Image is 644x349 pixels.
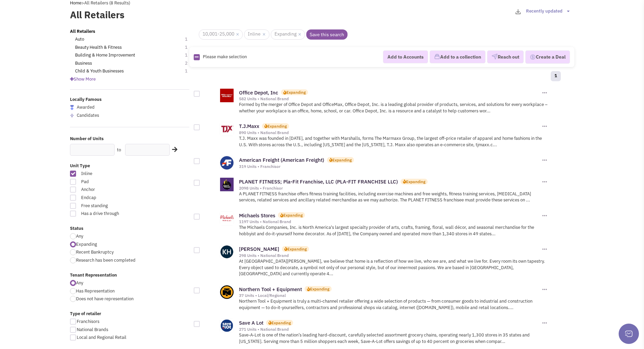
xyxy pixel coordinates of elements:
div: 37 Units • Local/Regional [239,293,541,298]
a: Save A Lot [239,320,263,326]
label: Type of retailer [70,311,190,317]
a: PLANET FITNESS; Pla-Fit Franchise, LLC (PLA-FIT FRANCHISE LLC) [239,178,398,185]
div: Expanding [286,89,306,95]
label: Tenant Representation [70,272,190,279]
div: Expanding [310,286,329,292]
span: Has a drive through [77,211,152,217]
a: All Retailers [70,28,95,35]
span: 1 [185,68,194,74]
div: Expanding [271,320,291,326]
b: All Retailers [70,28,95,34]
img: VectorPaper_Plane.png [492,53,498,60]
a: Beauty Health & Fitness [75,44,122,51]
a: Building & Home Improvement [75,52,135,59]
div: 319 Units • Franchisor [239,164,541,169]
button: Create a Deal [525,50,570,64]
img: icon-collection-lavender.png [434,53,440,60]
div: 890 Units • National Brand [239,130,541,135]
span: Any [76,233,83,239]
a: × [236,31,239,38]
div: 271 Units • National Brand [239,327,541,332]
a: Office Depot, Inc [239,89,278,96]
span: Expanding [271,29,305,40]
a: Michaels Stores [239,212,275,219]
div: Search Nearby [168,145,178,154]
div: Expanding [267,123,287,129]
span: Free standing [77,203,152,209]
label: Number of Units [70,136,190,142]
span: Awarded [77,104,95,110]
a: Child & Youth Businesses [75,68,124,74]
span: Franchisors [77,319,99,324]
span: Anchor [77,187,152,193]
p: The Michaels Companies, Inc. is North America's largest specialty provider of arts, crafts, frami... [239,224,548,237]
span: Any [76,280,83,286]
div: Expanding [406,179,425,184]
a: × [262,31,265,38]
span: Recent Bankruptcy [76,249,114,255]
div: 2098 Units • Franchisor [239,186,541,191]
div: 1197 Units • National Brand [239,219,541,224]
span: Inline [77,171,152,177]
span: 1 [185,52,194,59]
span: Candidates [77,112,99,118]
img: Rectangle.png [194,54,200,60]
div: 298 Units • National Brand [239,253,541,258]
a: T.J.Maxx [239,123,259,129]
a: [PERSON_NAME] [239,246,279,252]
label: to [117,147,121,153]
span: Inline [244,29,269,40]
label: All Retailers [70,8,275,22]
span: Endcap [77,195,152,201]
a: 1 [551,71,561,81]
a: American Freight (American Freight) [239,157,324,163]
span: 1 [185,44,194,51]
p: T.J. Maxx was founded in [DATE], and together with Marshalls, forms The Marmaxx Group, the larges... [239,135,548,148]
span: Research has been completed [76,257,136,263]
img: locallyfamous-upvote.png [70,113,74,117]
span: National Brands [77,327,108,332]
label: Unit Type [70,163,190,169]
p: Formed by the merger of Office Depot and OfficeMax, Office Depot, Inc. is a leading global provid... [239,102,548,114]
a: Auto [75,36,84,43]
a: × [298,31,301,38]
div: 582 Units • National Brand [239,96,541,102]
a: Save this search [306,29,348,40]
label: Status [70,225,190,232]
div: Expanding [332,157,352,163]
button: Add to a collection [430,50,485,63]
div: Expanding [283,212,303,218]
span: Show More [70,76,96,82]
span: Local and Regional Retail [77,334,126,340]
button: Reach out [487,50,524,63]
p: Save-A-Lot is one of the nation’s leading hard-discount, carefully selected assortment grocery ch... [239,332,548,345]
span: Expanding [76,241,97,247]
p: At [GEOGRAPHIC_DATA][PERSON_NAME], we believe that home is a reflection of how we live, who we ar... [239,258,548,277]
p: A PLANET FITNESS franchise offers fitness training facilities, including exercise machines and fr... [239,191,548,203]
span: Does not have representation [76,296,134,302]
div: Expanding [287,246,307,252]
span: 2 [185,60,194,67]
span: 10,001-25,000 [199,29,243,40]
button: Add to Accounts [383,50,428,63]
span: 1 [185,36,194,43]
img: locallyfamous-largeicon.png [70,105,74,110]
label: Locally Famous [70,96,190,103]
img: Deal-Dollar.png [530,53,536,61]
img: download-2-24.png [516,9,521,14]
a: Northern Tool + Equipment [239,286,302,292]
span: Has Representation [76,288,115,294]
p: Northern Tool + Equipment is truly a multi-channel retailer offering a wide selection of products... [239,298,548,311]
a: Business [75,60,92,67]
span: Please make selection [203,54,247,60]
span: Pad [77,179,152,185]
